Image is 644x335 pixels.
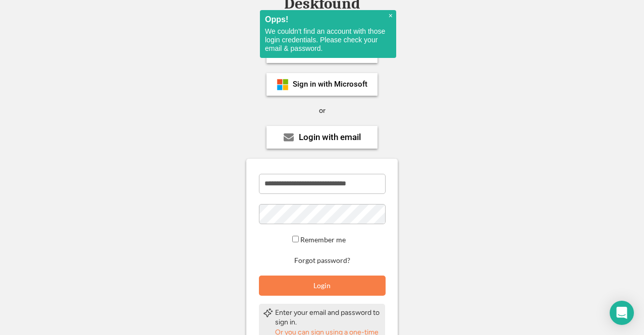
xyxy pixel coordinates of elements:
[299,133,361,142] div: Login with email
[389,12,393,20] span: ×
[277,79,289,91] img: ms-symbollockup_mssymbol_19.png
[259,276,386,296] button: Login
[293,81,367,88] div: Sign in with Microsoft
[275,308,381,327] div: Enter your email and password to sign in.
[610,301,634,325] div: Open Intercom Messenger
[293,256,352,265] button: Forgot password?
[265,15,391,24] h2: Opps!
[300,235,346,244] label: Remember me
[265,27,391,53] p: We couldn't find an account with those login credentials. Please check your email & password.
[319,106,326,116] div: or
